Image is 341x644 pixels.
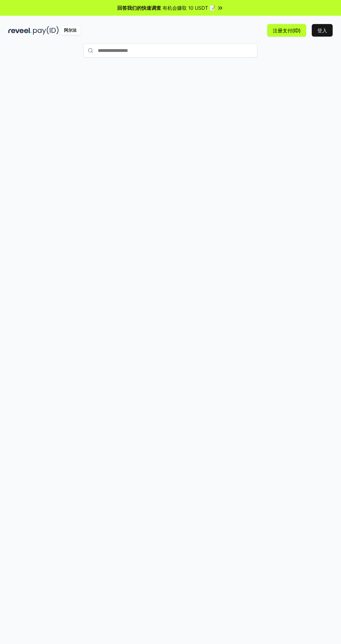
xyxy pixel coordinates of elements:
img: 揭示黑暗 [8,26,32,35]
font: 登入 [317,28,327,33]
font: 有机会赚取 10 USDT 📝 [162,5,215,11]
button: 登入 [312,24,333,37]
font: 回答我们的快速调查 [117,5,161,11]
button: 注册支付(ID) [267,24,306,37]
img: 付款编号 [33,26,59,35]
font: 阿尔法 [64,28,77,33]
font: 注册支付(ID) [273,28,301,33]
